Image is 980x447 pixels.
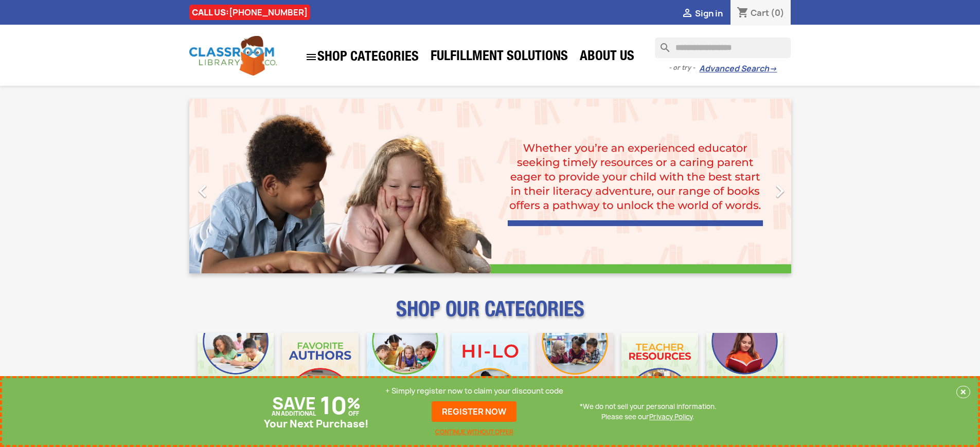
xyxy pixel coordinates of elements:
img: CLC_Favorite_Authors_Mobile.jpg [282,333,359,409]
i:  [767,178,793,204]
span: Cart [751,7,769,18]
i: shopping_cart [737,7,749,20]
span: (0) [771,7,785,18]
img: CLC_Fiction_Nonfiction_Mobile.jpg [537,333,613,409]
img: CLC_Phonics_And_Decodables_Mobile.jpg [367,333,443,409]
a: Advanced Search→ [699,64,777,74]
div: CALL US: [189,5,310,20]
a: SHOP CATEGORIES [300,46,424,68]
img: Classroom Library Company [189,36,277,76]
span: - or try - [669,63,699,73]
a: Next [701,99,791,273]
img: CLC_Teacher_Resources_Mobile.jpg [621,333,698,409]
a: Fulfillment Solutions [425,47,573,68]
img: CLC_HiLo_Mobile.jpg [452,333,528,409]
i:  [190,178,216,204]
i:  [305,51,317,63]
a: Previous [189,99,280,273]
img: CLC_Dyslexia_Mobile.jpg [706,333,783,409]
input: Search [655,38,791,58]
a: About Us [575,47,639,68]
span: Sign in [695,8,723,19]
span: → [769,64,777,74]
a:  Sign in [681,8,723,19]
a: [PHONE_NUMBER] [229,7,308,18]
p: SHOP OUR CATEGORIES [189,306,791,325]
ul: Carousel container [189,99,791,273]
i:  [681,8,693,20]
i: search [655,38,667,50]
img: CLC_Bulk_Mobile.jpg [198,333,274,409]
